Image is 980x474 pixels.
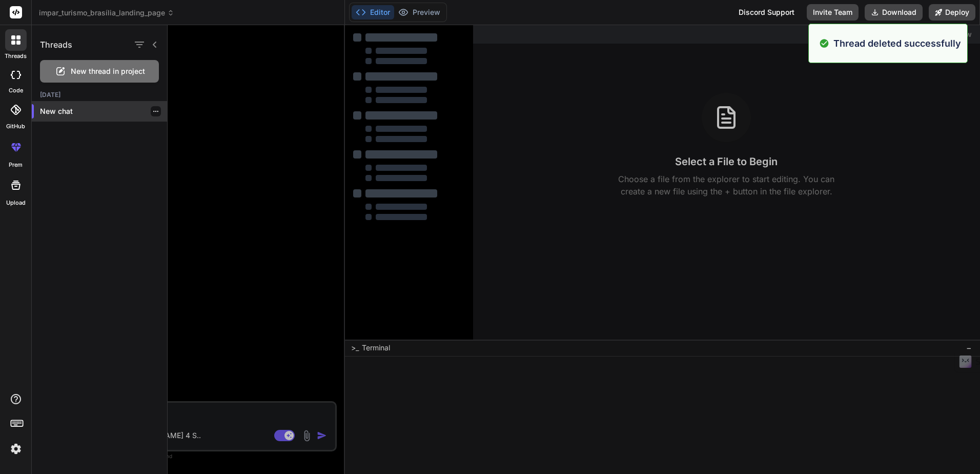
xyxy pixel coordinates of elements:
button: Download [865,4,923,21]
button: Invite Team [807,4,859,21]
button: Deploy [929,4,975,21]
label: code [9,86,23,95]
label: Upload [6,199,26,207]
label: GitHub [6,122,25,131]
p: Thread deleted successfully [833,36,961,50]
label: threads [5,52,27,61]
span: New thread in project [71,66,145,76]
p: New chat [40,106,167,116]
label: prem [9,161,23,169]
h1: Threads [40,38,72,51]
button: Preview [394,5,444,19]
h2: [DATE] [32,91,167,99]
button: Editor [352,5,394,19]
img: alert [819,36,829,50]
img: settings [7,440,25,458]
span: impar_turismo_brasília_landing_page [39,8,174,18]
div: Discord Support [732,4,801,21]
